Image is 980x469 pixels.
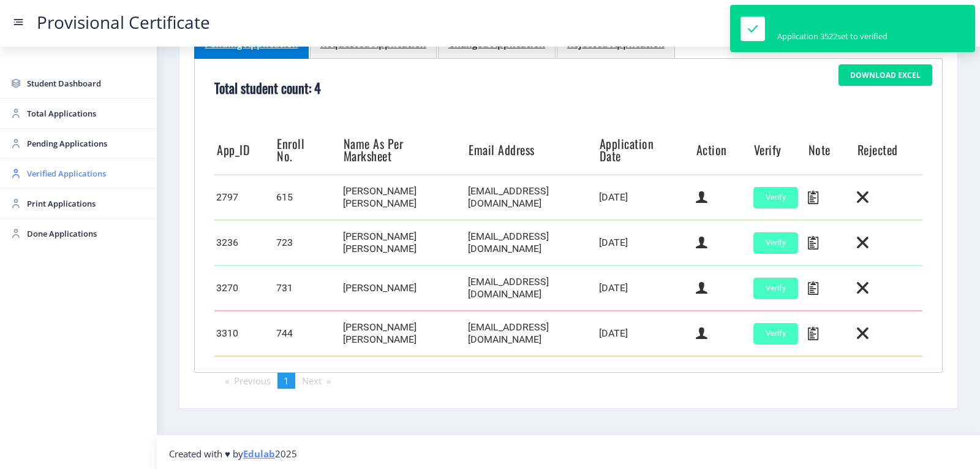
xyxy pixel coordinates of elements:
td: 3310 [214,311,274,356]
td: 2797 [214,175,274,220]
td: 731 [274,265,341,311]
span: Done Applications [27,226,147,241]
button: Verify [753,278,798,299]
span: Created with ♥ by 2025 [169,448,297,460]
th: Application Date [597,125,694,175]
td: [DATE] [597,311,694,356]
td: [EMAIL_ADDRESS][DOMAIN_NAME] [466,311,597,356]
button: Verify [753,187,798,208]
td: [PERSON_NAME] [PERSON_NAME] [341,175,466,220]
td: 615 [274,175,341,220]
th: Name As Per Marksheet [341,125,466,175]
td: [DATE] [597,220,694,265]
a: Provisional Certificate [24,16,222,29]
ul: Pagination [194,373,943,389]
td: 3236 [214,220,274,265]
span: 1 [284,375,289,387]
td: 3270 [214,265,274,311]
div: Application 3522set to verified [777,31,888,42]
b: Total student count: 4 [214,78,321,97]
span: Total Applications [27,106,147,121]
td: [EMAIL_ADDRESS][DOMAIN_NAME] [466,175,597,220]
td: 723 [274,220,341,265]
td: [DATE] [597,175,694,220]
th: Verify [752,125,806,175]
a: Edulab [243,448,275,460]
td: 744 [274,311,341,356]
th: Rejected [855,125,922,175]
span: Print Applications [27,196,147,211]
span: Student Dashboard [27,76,147,91]
button: Download Excel [839,64,932,86]
td: [PERSON_NAME] [PERSON_NAME] [341,311,466,356]
th: App_ID [214,125,274,175]
button: Verify [753,232,798,254]
td: [PERSON_NAME] [PERSON_NAME] [341,220,466,265]
span: Previous [234,375,271,387]
td: [EMAIL_ADDRESS][DOMAIN_NAME] [466,265,597,311]
th: Email Address [466,125,597,175]
span: Next [302,375,322,387]
span: Verified Applications [27,166,147,181]
td: [EMAIL_ADDRESS][DOMAIN_NAME] [466,220,597,265]
td: [PERSON_NAME] [341,265,466,311]
div: Download Excel [850,71,921,80]
button: Verify [753,323,798,345]
th: Enroll No. [274,125,341,175]
td: [DATE] [597,265,694,311]
th: Action [694,125,752,175]
th: Note [806,125,855,175]
span: Pending Applications [27,136,147,151]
